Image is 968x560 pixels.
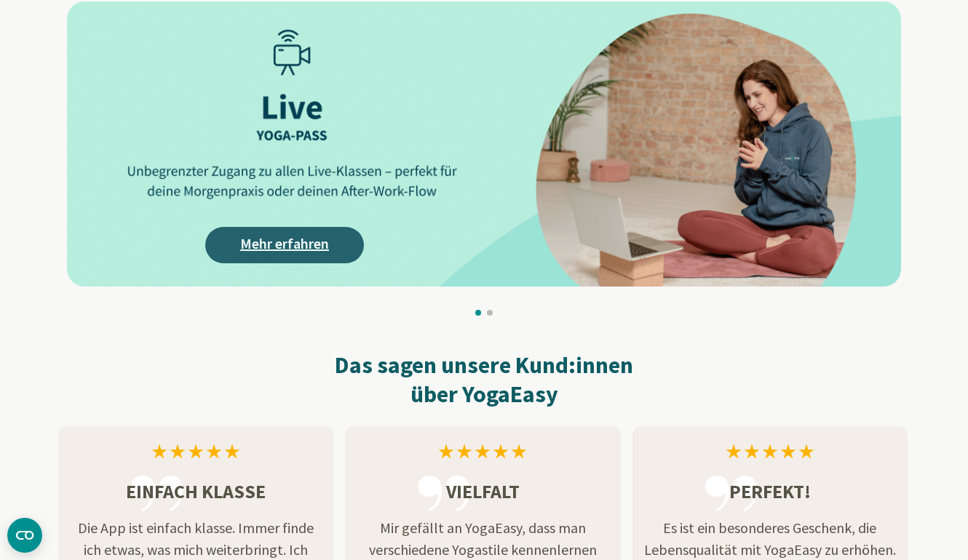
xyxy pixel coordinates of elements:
img: AAffA0nNPuCLAAAAAElFTkSuQmCC [67,1,901,287]
h3: Einfach klasse [58,477,333,505]
button: CMP-Widget öffnen [7,518,42,553]
a: Mehr erfahren [205,227,364,263]
h3: Perfekt! [632,477,908,505]
h2: Das sagen unsere Kund:innen über YogaEasy [58,351,910,409]
h3: Vielfalt [345,477,620,505]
